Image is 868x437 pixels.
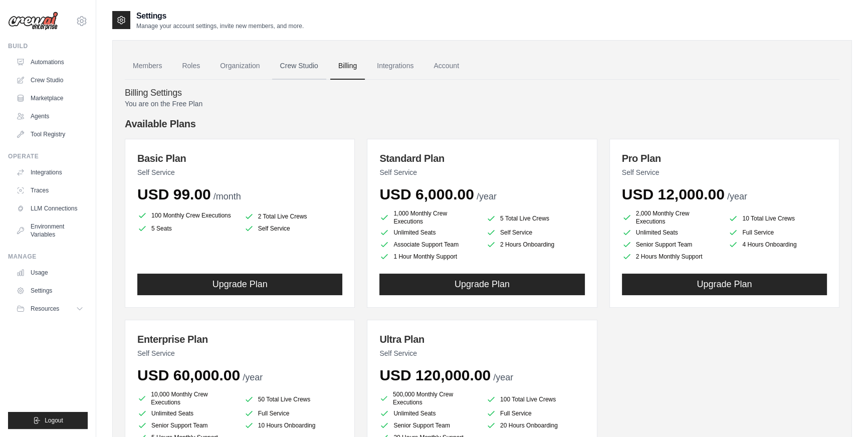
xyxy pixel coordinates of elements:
[137,348,342,358] p: Self Service
[136,10,304,22] h2: Settings
[493,372,513,382] span: /year
[330,53,365,80] a: Billing
[243,372,263,382] span: /year
[244,408,343,418] li: Full Service
[379,228,478,238] li: Unlimited Seats
[379,186,474,202] span: USD 6,000.00
[12,301,88,317] button: Resources
[31,305,59,313] span: Resources
[486,240,585,250] li: 2 Hours Onboarding
[622,240,721,250] li: Senior Support Team
[379,367,491,383] span: USD 120,000.00
[12,182,88,198] a: Traces
[174,53,208,80] a: Roles
[137,420,236,430] li: Senior Support Team
[244,211,343,222] li: 2 Total Live Crews
[728,228,827,238] li: Full Service
[213,191,241,201] span: /month
[369,53,421,80] a: Integrations
[137,332,342,346] h3: Enterprise Plan
[12,200,88,216] a: LLM Connections
[125,53,170,80] a: Members
[486,420,585,430] li: 20 Hours Onboarding
[379,151,584,165] h3: Standard Plan
[137,151,342,165] h3: Basic Plan
[8,253,88,261] div: Manage
[486,408,585,418] li: Full Service
[137,209,236,222] li: 100 Monthly Crew Executions
[12,126,88,142] a: Tool Registry
[244,420,343,430] li: 10 Hours Onboarding
[379,348,584,358] p: Self Service
[137,390,236,406] li: 10,000 Monthly Crew Executions
[244,392,343,406] li: 50 Total Live Crews
[379,420,478,430] li: Senior Support Team
[8,412,88,429] button: Logout
[728,211,827,226] li: 10 Total Live Crews
[125,99,839,109] p: You are on the Free Plan
[728,240,827,250] li: 4 Hours Onboarding
[137,408,236,418] li: Unlimited Seats
[136,22,304,30] p: Manage your account settings, invite new members, and more.
[12,283,88,299] a: Settings
[137,167,342,177] p: Self Service
[8,42,88,50] div: Build
[379,240,478,250] li: Associate Support Team
[12,54,88,70] a: Automations
[45,416,63,424] span: Logout
[12,265,88,281] a: Usage
[622,167,827,177] p: Self Service
[125,88,839,99] h4: Billing Settings
[486,228,585,238] li: Self Service
[379,167,584,177] p: Self Service
[622,252,721,262] li: 2 Hours Monthly Support
[727,191,747,201] span: /year
[622,186,725,202] span: USD 12,000.00
[12,218,88,243] a: Environment Variables
[12,164,88,180] a: Integrations
[8,12,58,31] img: Logo
[244,224,343,234] li: Self Service
[137,186,211,202] span: USD 99.00
[137,224,236,234] li: 5 Seats
[622,209,721,226] li: 2,000 Monthly Crew Executions
[379,209,478,226] li: 1,000 Monthly Crew Executions
[379,408,478,418] li: Unlimited Seats
[379,274,584,295] button: Upgrade Plan
[212,53,268,80] a: Organization
[379,390,478,406] li: 500,000 Monthly Crew Executions
[379,332,584,346] h3: Ultra Plan
[818,389,868,437] iframe: Chat Widget
[125,117,839,131] h4: Available Plans
[622,228,721,238] li: Unlimited Seats
[12,72,88,88] a: Crew Studio
[622,274,827,295] button: Upgrade Plan
[486,392,585,406] li: 100 Total Live Crews
[137,274,342,295] button: Upgrade Plan
[12,108,88,124] a: Agents
[622,151,827,165] h3: Pro Plan
[477,191,497,201] span: /year
[12,90,88,106] a: Marketplace
[486,211,585,226] li: 5 Total Live Crews
[379,252,478,262] li: 1 Hour Monthly Support
[8,152,88,160] div: Operate
[425,53,467,80] a: Account
[272,53,326,80] a: Crew Studio
[137,367,240,383] span: USD 60,000.00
